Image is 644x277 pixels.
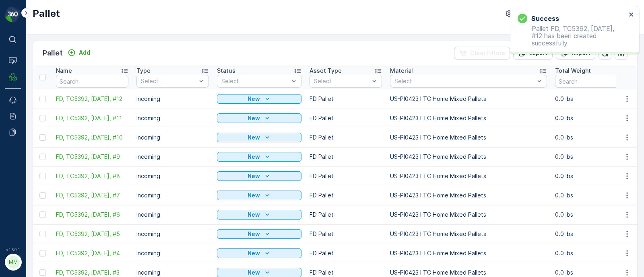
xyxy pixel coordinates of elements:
[39,96,46,102] div: Toggle Row Selected
[136,133,209,142] p: Incoming
[555,230,627,238] p: 0.0 lbs
[217,113,301,123] button: New
[555,67,591,75] p: Total Weight
[555,172,627,180] p: 0.0 lbs
[248,133,260,142] p: New
[56,114,128,122] a: FD, TC5392, 09/09/25, #11
[555,133,627,142] p: 0.0 lbs
[390,114,547,122] p: US-PI0423 I TC Home Mixed Pallets
[310,95,382,103] p: FD Pallet
[555,269,627,277] p: 0.0 lbs
[390,249,547,257] p: US-PI0423 I TC Home Mixed Pallets
[390,191,547,199] p: US-PI0423 I TC Home Mixed Pallets
[555,153,627,161] p: 0.0 lbs
[39,211,46,218] div: Toggle Row Selected
[217,152,301,162] button: New
[56,269,128,277] span: FD, TC5392, [DATE], #3
[310,114,382,122] p: FD Pallet
[217,133,301,142] button: New
[390,172,547,180] p: US-PI0423 I TC Home Mixed Pallets
[7,256,20,269] div: MM
[310,269,382,277] p: FD Pallet
[5,254,21,271] button: MM
[248,269,260,277] p: New
[310,67,342,75] p: Asset Type
[39,231,46,237] div: Toggle Row Selected
[56,95,128,103] a: FD, TC5392, 09/09/25, #12
[394,77,535,85] p: Select
[390,230,547,238] p: US-PI0423 I TC Home Mixed Pallets
[136,211,209,219] p: Incoming
[39,269,46,276] div: Toggle Row Selected
[136,249,209,257] p: Incoming
[56,230,128,238] span: FD, TC5392, [DATE], #5
[310,249,382,257] p: FD Pallet
[390,133,547,142] p: US-PI0423 I TC Home Mixed Pallets
[56,269,128,277] a: FD, TC5392, 09/09/25, #3
[217,171,301,181] button: New
[310,211,382,219] p: FD Pallet
[217,210,301,220] button: New
[56,75,128,88] input: Search
[310,133,382,142] p: FD Pallet
[217,248,301,258] button: New
[136,230,209,238] p: Incoming
[56,230,128,238] a: FD, TC5392, 09/09/25, #5
[136,153,209,161] p: Incoming
[136,95,209,103] p: Incoming
[555,249,627,257] p: 0.0 lbs
[248,114,260,122] p: New
[39,134,46,141] div: Toggle Row Selected
[79,49,90,57] p: Add
[141,77,196,85] p: Select
[56,133,128,142] a: FD, TC5392, 09/09/25, #10
[310,172,382,180] p: FD Pallet
[217,191,301,200] button: New
[248,172,260,180] p: New
[56,153,128,161] a: FD, TC5392, 09/09/25, #9
[43,47,63,59] p: Pallet
[310,230,382,238] p: FD Pallet
[390,269,547,277] p: US-PI0423 I TC Home Mixed Pallets
[555,114,627,122] p: 0.0 lbs
[555,75,627,88] input: Search
[248,249,260,257] p: New
[56,211,128,219] a: FD, TC5392, 09/09/25, #6
[248,211,260,219] p: New
[470,49,505,57] p: Clear Filters
[248,230,260,238] p: New
[136,67,151,75] p: Type
[390,153,547,161] p: US-PI0423 I TC Home Mixed Pallets
[39,173,46,179] div: Toggle Row Selected
[518,25,626,47] p: Pallet FD, TC5392, [DATE], #12 has been created successfully
[310,191,382,199] p: FD Pallet
[217,94,301,104] button: New
[555,95,627,103] p: 0.0 lbs
[39,154,46,160] div: Toggle Row Selected
[531,14,559,23] h3: Success
[56,191,128,199] span: FD, TC5392, [DATE], #7
[33,7,60,20] p: Pallet
[56,172,128,180] span: FD, TC5392, [DATE], #8
[136,191,209,199] p: Incoming
[136,114,209,122] p: Incoming
[221,77,289,85] p: Select
[248,95,260,103] p: New
[555,191,627,199] p: 0.0 lbs
[56,133,128,142] span: FD, TC5392, [DATE], #10
[5,247,21,252] span: v 1.50.1
[390,95,547,103] p: US-PI0423 I TC Home Mixed Pallets
[39,115,46,121] div: Toggle Row Selected
[136,269,209,277] p: Incoming
[248,153,260,161] p: New
[56,191,128,199] a: FD, TC5392, 09/09/25, #7
[56,114,128,122] span: FD, TC5392, [DATE], #11
[56,249,128,257] a: FD, TC5392, 09/09/25, #4
[454,47,510,60] button: Clear Filters
[217,229,301,239] button: New
[56,67,72,75] p: Name
[56,211,128,219] span: FD, TC5392, [DATE], #6
[217,67,235,75] p: Status
[39,192,46,199] div: Toggle Row Selected
[629,11,634,19] button: close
